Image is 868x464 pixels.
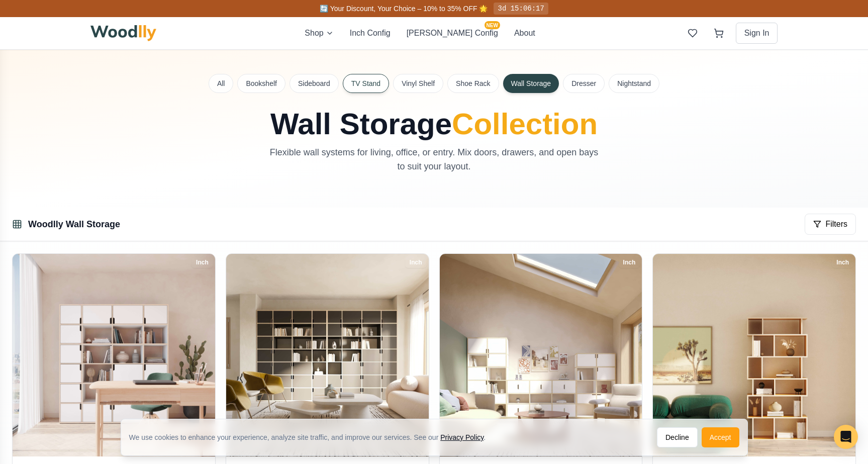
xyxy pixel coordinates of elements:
span: Filters [825,218,847,230]
button: Inch Config [350,27,391,39]
img: Modern Wall Storage [653,254,855,456]
button: [PERSON_NAME] ConfigNEW [407,27,498,39]
button: About [514,27,535,39]
div: We use cookies to enhance your experience, analyze site traffic, and improve our services. See our . [129,432,494,442]
a: Woodlly Wall Storage [28,219,120,229]
div: Inch [405,257,427,268]
button: TV Stand [343,74,389,93]
button: Sideboard [290,74,339,93]
span: Collection [452,107,598,141]
button: Sign In [736,23,778,44]
button: Nightstand [609,74,659,93]
button: Decline [657,427,698,447]
a: Privacy Policy [440,433,484,441]
img: Woodlly [90,25,157,41]
button: Accept [702,427,739,447]
button: Dresser [563,74,605,93]
img: G Wall Storage Shelf [13,254,215,456]
button: Wall Storage [503,74,559,93]
h1: Wall Storage [209,109,659,139]
p: Flexible wall systems for living, office, or entry. Mix doors, drawers, and open bays to suit you... [265,145,603,173]
div: Open Intercom Messenger [834,425,858,449]
button: Filters [805,214,856,235]
button: Shoe Rack [447,74,499,93]
button: Bookshelf [237,74,285,93]
div: Inch [619,257,640,268]
button: Shop [305,27,333,39]
img: Modern Wall Shelf Unit [440,254,642,456]
img: Heart Wall Storage [226,254,429,456]
div: 3d 15:06:17 [494,3,548,15]
span: NEW [485,21,500,29]
div: Inch [191,257,213,268]
div: Inch [832,257,853,268]
span: 🔄 Your Discount, Your Choice – 10% to 35% OFF 🌟 [320,5,488,13]
button: Vinyl Shelf [393,74,443,93]
button: All [209,74,234,93]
